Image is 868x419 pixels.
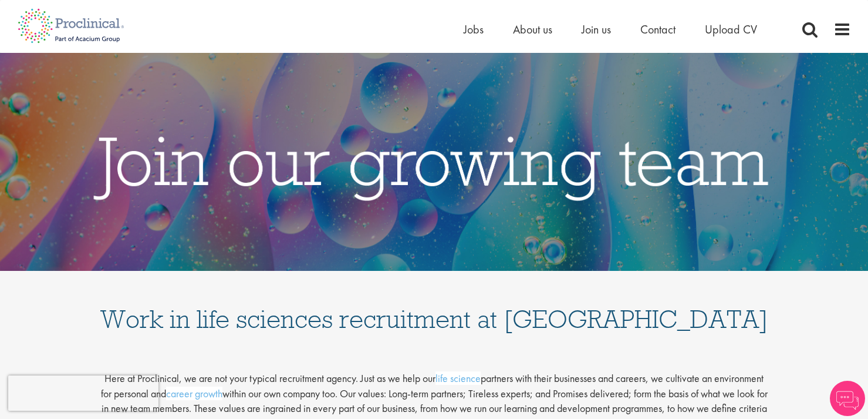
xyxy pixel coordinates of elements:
[513,22,552,37] a: About us
[435,371,481,385] a: life science
[582,22,611,37] a: Join us
[166,387,222,400] a: career growth
[8,376,158,411] iframe: reCAPTCHA
[464,22,484,37] a: Jobs
[830,381,865,416] img: Chatbot
[100,283,769,332] h1: Work in life sciences recruitment at [GEOGRAPHIC_DATA]
[640,22,676,37] a: Contact
[705,22,757,37] a: Upload CV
